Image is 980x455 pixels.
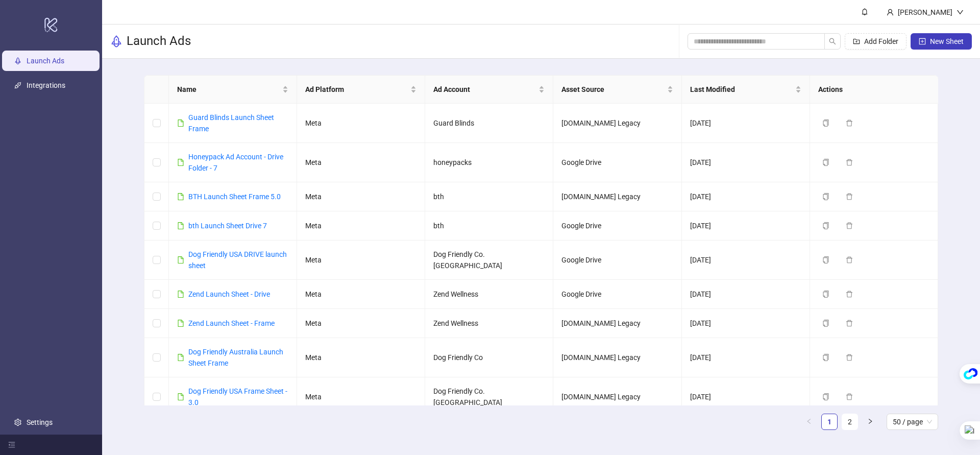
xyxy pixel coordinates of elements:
[553,377,681,417] td: [DOMAIN_NAME] Legacy
[930,37,964,45] span: New Sheet
[682,280,810,309] td: [DATE]
[682,377,810,417] td: [DATE]
[425,241,553,280] td: Dog Friendly Co. [GEOGRAPHIC_DATA]
[846,291,853,298] span: delete
[919,38,926,45] span: plus-square
[682,182,810,211] td: [DATE]
[425,309,553,338] td: Zend Wellness
[682,143,810,182] td: [DATE]
[842,414,857,429] a: 2
[177,193,184,200] span: file
[553,280,681,309] td: Google Drive
[177,256,184,264] span: file
[27,418,53,426] a: Settings
[297,338,425,377] td: Meta
[177,354,184,361] span: file
[806,418,812,424] span: left
[553,143,681,182] td: Google Drive
[177,159,184,166] span: file
[177,291,184,298] span: file
[553,211,681,241] td: Google Drive
[425,76,553,104] th: Ad Account
[801,414,817,430] li: Previous Page
[887,9,894,16] span: user
[822,119,829,127] span: copy
[177,84,280,95] span: Name
[425,211,553,241] td: bth
[822,414,837,429] a: 1
[822,222,829,229] span: copy
[810,76,938,104] th: Actions
[188,290,270,298] a: Zend Launch Sheet - Drive
[177,119,184,127] span: file
[425,280,553,309] td: Zend Wellness
[682,104,810,143] td: [DATE]
[846,354,853,361] span: delete
[682,241,810,280] td: [DATE]
[8,441,15,448] span: menu-fold
[297,241,425,280] td: Meta
[957,9,964,16] span: down
[822,291,829,298] span: copy
[177,393,184,400] span: file
[887,414,938,430] div: Page Size
[682,76,810,104] th: Last Modified
[822,193,829,200] span: copy
[177,222,184,229] span: file
[425,338,553,377] td: Dog Friendly Co
[297,76,425,104] th: Ad Platform
[425,182,553,211] td: bth
[297,143,425,182] td: Meta
[822,393,829,400] span: copy
[188,153,283,172] a: Honeypack Ad Account - Drive Folder - 7
[821,414,838,430] li: 1
[862,414,878,430] li: Next Page
[553,182,681,211] td: [DOMAIN_NAME] Legacy
[188,319,275,327] a: Zend Launch Sheet - Frame
[864,37,898,45] span: Add Folder
[425,143,553,182] td: honeypacks
[822,159,829,166] span: copy
[846,193,853,200] span: delete
[553,76,681,104] th: Asset Source
[188,348,283,367] a: Dog Friendly Australia Launch Sheet Frame
[27,81,65,89] a: Integrations
[822,256,829,264] span: copy
[177,320,184,327] span: file
[553,104,681,143] td: [DOMAIN_NAME] Legacy
[829,38,836,45] span: search
[853,38,860,45] span: folder-add
[911,33,972,50] button: New Sheet
[188,222,267,230] a: bth Launch Sheet Drive 7
[690,84,793,95] span: Last Modified
[846,256,853,264] span: delete
[822,320,829,327] span: copy
[846,393,853,400] span: delete
[846,222,853,229] span: delete
[297,377,425,417] td: Meta
[433,84,536,95] span: Ad Account
[861,8,868,15] span: bell
[305,84,408,95] span: Ad Platform
[188,193,281,201] a: BTH Launch Sheet Frame 5.0
[553,241,681,280] td: Google Drive
[553,309,681,338] td: [DOMAIN_NAME] Legacy
[845,33,906,50] button: Add Folder
[862,414,878,430] button: right
[425,104,553,143] td: Guard Blinds
[188,250,287,270] a: Dog Friendly USA DRIVE launch sheet
[297,104,425,143] td: Meta
[297,280,425,309] td: Meta
[169,76,297,104] th: Name
[842,414,858,430] li: 2
[127,33,191,50] h3: Launch Ads
[893,414,932,429] span: 50 / page
[822,354,829,361] span: copy
[846,119,853,127] span: delete
[846,320,853,327] span: delete
[188,387,287,406] a: Dog Friendly USA Frame Sheet - 3.0
[553,338,681,377] td: [DOMAIN_NAME] Legacy
[27,57,64,65] a: Launch Ads
[682,338,810,377] td: [DATE]
[297,182,425,211] td: Meta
